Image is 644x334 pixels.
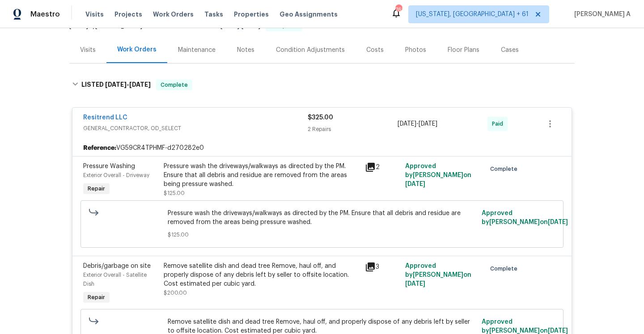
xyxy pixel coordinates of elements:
[83,144,116,152] b: Reference:
[164,262,360,288] div: Remove satellite dish and dead tree Remove, haul off, and properly dispose of any debris left by ...
[83,124,308,133] span: GENERAL_CONTRACTOR, OD_SELECT
[571,10,631,19] span: [PERSON_NAME] A
[30,10,60,19] span: Maestro
[405,163,471,187] span: Approved by [PERSON_NAME] on
[105,81,151,88] span: -
[308,114,333,121] span: $325.00
[84,293,109,302] span: Repair
[490,264,521,273] span: Complete
[72,140,572,156] div: VG59CR4TPHMF-d270282e0
[234,10,269,19] span: Properties
[366,46,384,55] div: Costs
[83,263,151,269] span: Debris/garbage on site
[85,10,104,19] span: Visits
[164,162,360,189] div: Pressure wash the driveways/walkways as directed by the PM. Ensure that all debris and residue ar...
[419,121,437,127] span: [DATE]
[405,263,471,287] span: Approved by [PERSON_NAME] on
[129,81,151,88] span: [DATE]
[365,262,400,272] div: 3
[220,23,239,29] span: [DATE]
[69,23,88,29] span: [DATE]
[501,46,519,55] div: Cases
[114,10,142,19] span: Projects
[83,114,127,121] a: Resitrend LLC
[280,10,338,19] span: Geo Assignments
[84,184,109,193] span: Repair
[220,23,260,29] span: -
[482,210,568,225] span: Approved by [PERSON_NAME] on
[83,272,147,287] span: Exterior Overall - Satellite Dish
[490,165,521,173] span: Complete
[448,46,479,55] div: Floor Plans
[395,5,402,14] div: 763
[548,328,568,334] span: [DATE]
[201,23,302,29] span: Listed
[398,121,416,127] span: [DATE]
[164,290,187,296] span: $200.00
[69,71,575,99] div: LISTED [DATE]-[DATE]Complete
[398,119,437,128] span: -
[405,281,425,287] span: [DATE]
[482,319,568,334] span: Approved by [PERSON_NAME] on
[80,46,96,55] div: Visits
[416,10,529,19] span: [US_STATE], [GEOGRAPHIC_DATA] + 61
[308,125,398,134] div: 2 Repairs
[83,163,135,169] span: Pressure Washing
[105,81,127,88] span: [DATE]
[178,46,216,55] div: Maintenance
[492,119,507,128] span: Paid
[81,80,151,90] h6: LISTED
[204,11,223,17] span: Tasks
[157,80,191,89] span: Complete
[168,209,477,227] span: Pressure wash the driveways/walkways as directed by the PM. Ensure that all debris and residue ar...
[83,173,149,178] span: Exterior Overall - Driveway
[241,23,260,29] span: [DATE]
[117,45,157,54] div: Work Orders
[168,230,477,239] span: $125.00
[405,181,425,187] span: [DATE]
[153,10,194,19] span: Work Orders
[548,219,568,225] span: [DATE]
[164,190,185,196] span: $125.00
[276,46,345,55] div: Condition Adjustments
[365,162,400,173] div: 2
[405,46,426,55] div: Photos
[237,46,254,55] div: Notes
